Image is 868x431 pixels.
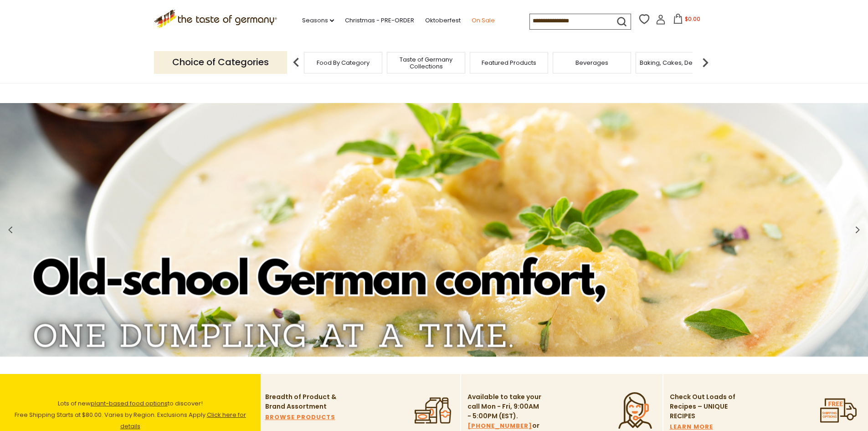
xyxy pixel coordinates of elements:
[472,16,495,26] a: On Sale
[640,59,710,66] a: Baking, Cakes, Desserts
[668,14,706,27] button: $0.00
[685,15,700,23] span: $0.00
[467,421,532,431] a: [PHONE_NUMBER]
[154,51,287,73] p: Choice of Categories
[425,16,461,26] a: Oktoberfest
[287,53,305,72] img: previous arrow
[575,59,608,66] a: Beverages
[345,16,414,26] a: Christmas - PRE-ORDER
[670,392,736,421] p: Check Out Loads of Recipes – UNIQUE RECIPES
[265,412,335,422] a: BROWSE PRODUCTS
[696,53,714,72] img: next arrow
[265,392,340,411] p: Breadth of Product & Brand Assortment
[302,16,334,26] a: Seasons
[482,59,536,66] a: Featured Products
[390,56,462,70] a: Taste of Germany Collections
[15,399,246,431] span: Lots of new to discover! Free Shipping Starts at $80.00. Varies by Region. Exclusions Apply.
[317,59,370,66] a: Food By Category
[91,399,168,408] a: plant-based food options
